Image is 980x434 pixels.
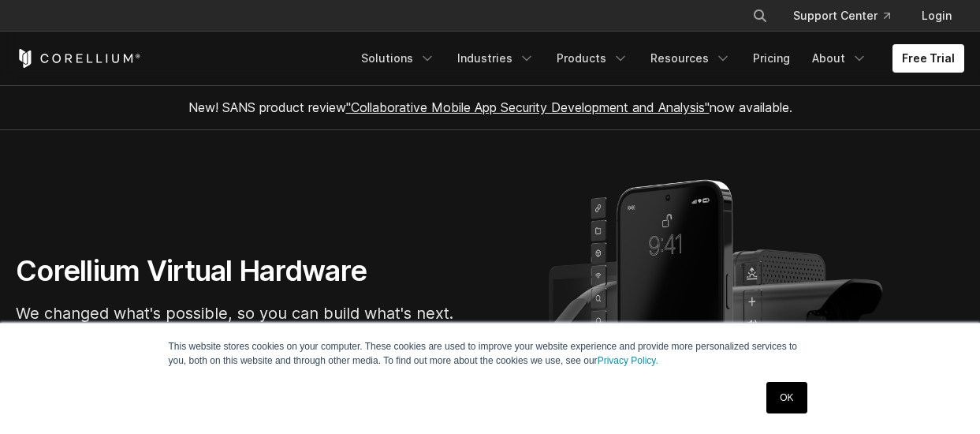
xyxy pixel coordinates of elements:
[746,2,774,30] button: Search
[188,99,792,115] span: New! SANS product review now available.
[448,44,544,73] a: Industries
[547,44,638,73] a: Products
[598,355,658,366] a: Privacy Policy.
[781,2,903,30] a: Support Center
[169,339,812,368] p: This website stores cookies on your computer. These cookies are used to improve your website expe...
[909,2,964,30] a: Login
[892,44,964,73] a: Free Trial
[16,301,489,372] p: We changed what's possible, so you can build what's next. Virtual devices for iOS, Android, and A...
[16,253,489,289] h1: Corellium Virtual Hardware
[803,44,877,73] a: About
[766,382,807,413] a: OK
[16,49,141,68] a: Corellium Home
[641,44,740,73] a: Resources
[352,44,445,73] a: Solutions
[743,44,799,73] a: Pricing
[733,2,964,30] div: Navigation Menu
[346,99,710,115] a: "Collaborative Mobile App Security Development and Analysis"
[352,44,964,73] div: Navigation Menu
